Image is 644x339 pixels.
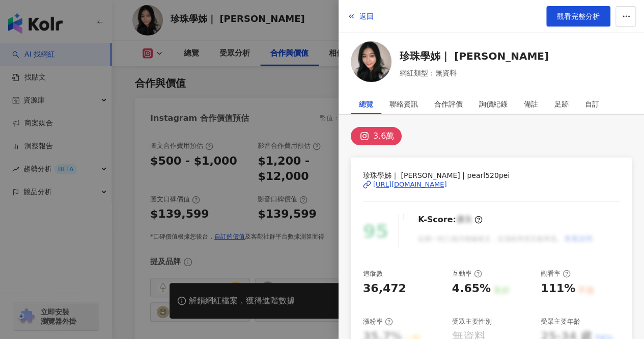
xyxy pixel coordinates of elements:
[351,41,391,86] a: KOL Avatar
[373,180,447,189] div: [URL][DOMAIN_NAME]
[363,269,383,278] div: 追蹤數
[400,67,549,79] span: 網紅類型：無資料
[389,94,418,114] div: 聯絡資訊
[557,12,600,20] span: 觀看完整分析
[359,12,374,20] span: 返回
[541,269,571,278] div: 觀看率
[347,6,374,27] button: 返回
[479,94,508,114] div: 詢價紀錄
[452,281,491,297] div: 4.65%
[585,94,599,114] div: 自訂
[363,317,393,326] div: 漲粉率
[452,269,482,278] div: 互動率
[363,281,406,297] div: 36,472
[524,94,538,114] div: 備註
[363,170,620,181] span: 珍珠學姊｜ [PERSON_NAME] | pearl520pei
[363,180,620,189] a: [URL][DOMAIN_NAME]
[351,127,402,145] button: 3.6萬
[373,129,394,143] div: 3.6萬
[546,6,610,27] a: 觀看完整分析
[541,281,575,297] div: 111%
[452,317,492,326] div: 受眾主要性別
[554,94,569,114] div: 足跡
[359,94,373,114] div: 總覽
[400,49,549,63] a: 珍珠學姊｜ [PERSON_NAME]
[351,41,391,82] img: KOL Avatar
[434,94,463,114] div: 合作評價
[418,214,483,225] div: K-Score :
[541,317,580,326] div: 受眾主要年齡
